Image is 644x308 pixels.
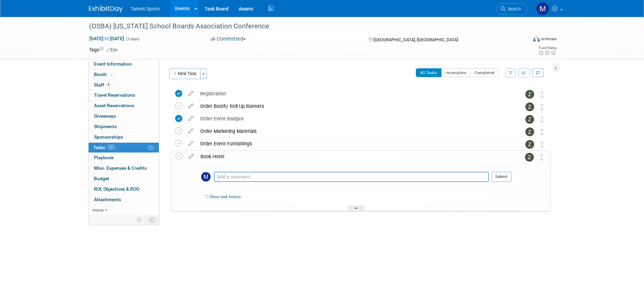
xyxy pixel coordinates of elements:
[208,35,248,43] button: Committed
[93,145,116,150] span: Tasks
[89,90,159,100] a: Travel Reservations
[94,186,139,192] span: ROI, Objectives & ROO
[470,68,499,77] button: Completed
[169,68,200,79] button: New Task
[540,154,544,161] i: Move task
[185,153,197,160] a: edit
[103,36,110,41] span: to
[94,176,109,181] span: Budget
[106,48,118,52] a: Edit
[125,37,140,41] span: (3 days)
[185,116,197,122] a: edit
[525,127,534,136] img: Zak Sigler
[107,145,116,150] span: 33%
[89,35,124,42] span: [DATE] [DATE]
[487,35,557,45] div: Event Format
[89,143,159,153] a: Tasks33%
[94,124,117,129] span: Shipments
[185,91,197,97] a: edit
[441,68,471,77] button: Incomplete
[541,104,544,110] i: Move task
[94,155,114,160] span: Playbook
[89,174,159,184] a: Budget
[197,151,511,162] div: Book Hotel
[533,36,540,42] img: Format-Inperson.png
[185,141,197,147] a: edit
[89,205,159,215] a: more
[93,207,103,213] span: more
[541,116,544,123] i: Move task
[541,37,557,42] div: In-Person
[145,215,159,224] td: Toggle Event Tabs
[197,88,512,99] div: Registration
[94,72,115,77] span: Booth
[197,138,512,149] div: Order Event Furnishings
[89,195,159,205] a: Attachments
[541,141,544,148] i: Move task
[89,153,159,163] a: Playbook
[201,172,211,182] img: Mathieu Martel
[94,134,123,140] span: Sponsorships
[525,140,534,149] img: Zak Sigler
[89,80,159,90] a: Staff4
[185,103,197,109] a: edit
[89,46,118,53] td: Tags
[416,68,442,77] button: All Tasks
[538,46,556,50] div: Event Rating
[210,194,241,199] a: Show task history
[525,90,534,99] img: Zak Sigler
[496,3,527,15] a: Search
[541,91,544,98] i: Move task
[525,115,534,124] img: Zak Sigler
[94,197,121,202] span: Attachments
[492,172,511,182] button: Submit
[94,92,135,98] span: Travel Reservations
[134,215,145,224] td: Personalize Event Tab Strip
[374,37,458,42] span: [GEOGRAPHIC_DATA], [GEOGRAPHIC_DATA]
[89,6,123,13] img: ExhibitDay
[89,163,159,173] a: Misc. Expenses & Credits
[89,111,159,121] a: Giveaways
[532,68,544,77] a: Refresh
[197,113,512,124] div: Order Event Badges
[197,100,512,112] div: Order Booth/ Roll Up Banners
[94,61,132,67] span: Event Information
[94,82,111,88] span: Staff
[536,2,549,15] img: Mathieu Martel
[541,129,544,135] i: Move task
[89,101,159,111] a: Asset Reservations
[525,102,534,111] img: Zak Sigler
[89,132,159,142] a: Sponsorships
[94,113,116,119] span: Giveaways
[87,20,517,32] div: (OSBA) [US_STATE] School Boards Association Conference
[94,165,147,171] span: Misc. Expenses & Credits
[89,70,159,80] a: Booth
[89,184,159,194] a: ROI, Objectives & ROO
[106,82,111,87] span: 4
[89,122,159,132] a: Shipments
[185,128,197,134] a: edit
[89,59,159,69] a: Event Information
[110,72,113,76] i: Booth reservation complete
[197,125,512,137] div: Order Marketing Materials
[131,6,160,11] span: Tarkett Sports
[505,6,521,11] span: Search
[94,103,134,108] span: Asset Reservations
[525,153,534,162] img: Zak Sigler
